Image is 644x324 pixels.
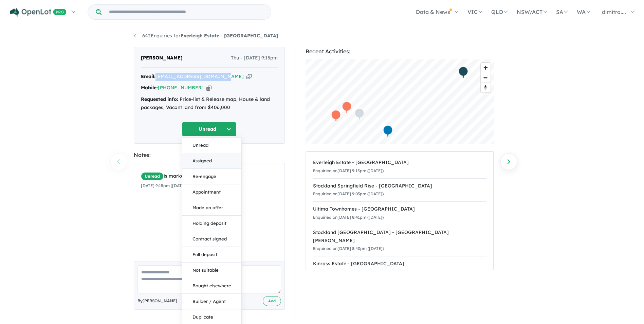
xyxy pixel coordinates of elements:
small: Enquiried on [DATE] 8:36pm ([DATE]) [313,269,384,274]
small: Enquiried on [DATE] 8:41pm ([DATE]) [313,215,384,220]
button: Contract signed [182,231,241,247]
div: Map marker [342,101,352,114]
button: Not suitable [182,263,241,278]
a: Kinross Estate - [GEOGRAPHIC_DATA]Enquiried on[DATE] 8:36pm ([DATE]) [313,256,486,280]
strong: Email: [141,73,155,79]
button: Unread [182,122,236,137]
strong: Requested info: [141,96,178,102]
div: Map marker [331,110,341,122]
a: 642Enquiries forEverleigh Estate - [GEOGRAPHIC_DATA] [134,33,278,39]
canvas: Map [306,59,494,144]
button: Add [263,296,281,306]
button: Made an offer [182,200,241,216]
button: Copy [246,73,252,80]
button: Builder / Agent [182,294,241,309]
a: [EMAIL_ADDRESS][DOMAIN_NAME] [155,73,244,79]
a: [PHONE_NUMBER] [158,85,204,91]
span: Unread [141,172,164,180]
button: Reset bearing to north [481,83,491,92]
span: By [PERSON_NAME] [137,298,177,304]
div: Map marker [458,66,468,79]
a: Stockland [GEOGRAPHIC_DATA] - [GEOGRAPHIC_DATA][PERSON_NAME]Enquiried on[DATE] 8:40pm ([DATE]) [313,225,486,256]
div: is marked. [141,172,283,180]
strong: Mobile: [141,85,158,91]
button: Bought elsewhere [182,278,241,294]
span: Reset bearing to north [481,83,491,92]
a: Stockland Springfield Rise - [GEOGRAPHIC_DATA]Enquiried on[DATE] 9:03pm ([DATE]) [313,178,486,202]
button: Holding deposit [182,216,241,231]
small: Enquiried on [DATE] 8:40pm ([DATE]) [313,246,384,251]
button: Unread [182,138,241,153]
small: Enquiried on [DATE] 9:03pm ([DATE]) [313,191,384,196]
div: Map marker [354,108,364,121]
div: Kinross Estate - [GEOGRAPHIC_DATA] [313,260,486,268]
button: Copy [206,84,211,91]
nav: breadcrumb [134,32,511,40]
div: Price-list & Release map, House & land packages, Vacant land from $406,000 [141,95,278,112]
button: Zoom in [481,63,491,73]
div: Everleigh Estate - [GEOGRAPHIC_DATA] [313,159,486,167]
span: Thu - [DATE] 9:15pm [231,54,278,62]
small: [DATE] 9:15pm ([DATE]) [141,183,187,188]
div: Ultima Townhomes - [GEOGRAPHIC_DATA] [313,205,486,213]
div: Stockland Springfield Rise - [GEOGRAPHIC_DATA] [313,182,486,190]
span: [PERSON_NAME] [141,54,183,62]
button: Full deposit [182,247,241,263]
button: Appointment [182,184,241,200]
small: Enquiried on [DATE] 9:15pm ([DATE]) [313,168,384,173]
a: Ultima Townhomes - [GEOGRAPHIC_DATA]Enquiried on[DATE] 8:41pm ([DATE]) [313,201,486,225]
button: Assigned [182,153,241,169]
img: Openlot PRO Logo White [10,8,67,17]
a: Everleigh Estate - [GEOGRAPHIC_DATA]Enquiried on[DATE] 9:15pm ([DATE]) [313,155,486,179]
div: Stockland [GEOGRAPHIC_DATA] - [GEOGRAPHIC_DATA][PERSON_NAME] [313,229,486,245]
span: dimitra.... [602,8,626,15]
strong: Everleigh Estate - [GEOGRAPHIC_DATA] [181,33,278,39]
div: Notes: [134,150,285,160]
button: Re-engage [182,169,241,184]
div: Recent Activities: [306,47,494,56]
input: Try estate name, suburb, builder or developer [103,5,270,19]
div: Map marker [383,125,393,138]
button: Zoom out [481,73,491,83]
